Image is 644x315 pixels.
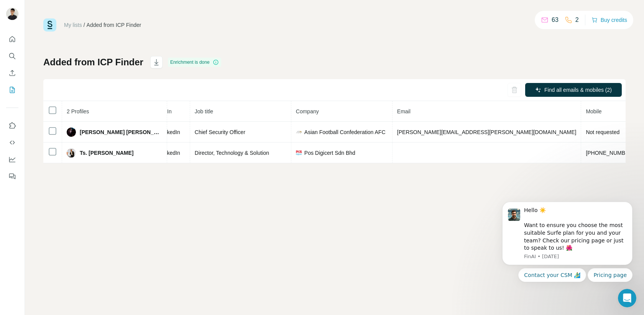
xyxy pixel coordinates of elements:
[296,108,319,114] span: Company
[80,128,162,136] span: [PERSON_NAME] [PERSON_NAME]
[6,153,18,166] button: Dashboard
[6,136,18,149] button: Use Surfe API
[195,108,213,114] span: Job title
[160,128,180,136] span: LinkedIn
[160,149,180,157] span: LinkedIn
[168,58,221,67] div: Enrichment is done
[195,129,245,135] span: Chief Security Officer
[397,129,577,135] span: [PERSON_NAME][EMAIL_ADDRESS][PERSON_NAME][DOMAIN_NAME]
[87,21,141,29] div: Added from ICP Finder
[296,150,302,156] img: company-logo
[84,21,85,29] li: /
[80,149,134,157] span: Ts. [PERSON_NAME]
[43,56,143,68] h1: Added from ICP Finder
[397,108,411,114] span: Email
[64,22,82,28] a: My lists
[67,128,76,137] img: Avatar
[591,15,627,25] button: Buy credits
[43,18,56,31] img: Surfe Logo
[586,129,619,135] span: Not requested
[67,108,89,114] span: 2 Profiles
[67,148,76,157] img: Avatar
[491,176,644,294] iframe: Intercom notifications message
[6,32,18,46] button: Quick start
[6,83,18,97] button: My lists
[6,119,18,133] button: Use Surfe on LinkedIn
[575,15,579,25] p: 2
[586,108,601,114] span: Mobile
[552,15,559,25] p: 63
[296,129,302,135] img: company-logo
[6,169,18,183] button: Feedback
[304,149,355,157] span: Pos Digicert Sdn Bhd
[195,150,269,156] span: Director, Technology & Solution
[525,83,622,97] button: Find all emails & mobiles (2)
[544,86,612,94] span: Find all emails & mobiles (2)
[6,49,18,63] button: Search
[586,150,634,156] span: [PHONE_NUMBER]
[6,8,18,20] img: Avatar
[618,289,636,307] iframe: Intercom live chat
[6,66,18,80] button: Enrich CSV
[304,128,386,136] span: Asian Football Confederation AFC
